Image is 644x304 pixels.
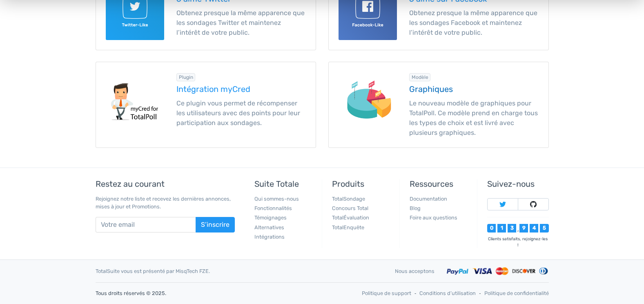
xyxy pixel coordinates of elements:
img: Graphiques pour TotalPoll [339,72,397,130]
div: 0 [487,224,496,232]
div: TotalSuite vous est présenté par MisqTech FZE. [89,267,389,275]
a: Témoignages [254,215,287,221]
a: Foire aux questions [410,215,457,221]
h5: Produits [332,179,393,188]
div: Nous acceptons [389,267,441,275]
a: Alternatives [254,224,284,230]
p: Obtenez presque la même apparence que les sondages Facebook et maintenez l’intérêt de votre public. [409,8,539,38]
a: Politique de confidentialité [484,289,549,297]
a: Conditions d’utilisation [419,289,476,297]
a: TotalÉvaluation [332,215,369,221]
h5: myCred integration plugin for TotalPoll [176,85,306,94]
h5: Suivez-nous [487,179,548,188]
span: ‐ [479,289,481,297]
img: Modes de paiement acceptés [447,266,549,276]
img: Intégration de myCred pour TotalPoll [106,72,164,130]
a: TotalSondage [332,196,365,202]
a: Graphiques pour TotalPoll Modèle Graphiques Le nouveau modèle de graphiques pour TotalPoll. Ce mo... [328,62,549,148]
span: ‐ [414,289,416,297]
div: 4 [530,224,538,232]
input: Votre email [96,217,196,232]
div: 9 [519,224,528,232]
p: Obtenez presque la même apparence que les sondages Twitter et maintenez l’intérêt de votre public. [176,8,306,38]
a: Fonctionnalités [254,205,292,211]
div: Clients satisfaits, rejoignez-les ! [487,236,548,248]
div: Modèle [409,73,431,81]
a: Intégration de myCred pour TotalPoll Plugin Intégration myCred Ce plugin vous permet de récompens... [96,62,316,148]
img: Suivez TotalSuite sur Github [530,201,537,208]
h5: Ressources [410,179,471,188]
h5: Suite Totale [254,179,316,188]
a: Qui sommes-nous [254,196,299,202]
div: 5 [540,224,548,232]
div: , [516,227,519,232]
p: Ce plugin vous permet de récompenser les utilisateurs avec des points pour leur participation aux... [176,98,306,128]
button: S’inscrire [196,217,235,232]
div: 3 [508,224,516,232]
a: Documentation [410,196,447,202]
h5: Restez au courant [96,179,235,188]
a: Blog [410,205,421,211]
div: Plugin [176,73,196,81]
p: Le nouveau modèle de graphiques pour TotalPoll. Ce modèle prend en charge tous les types de choix... [409,98,539,138]
a: Intégrations [254,234,285,240]
div: 1 [497,224,506,232]
h5: Charts template for TotalPoll [409,85,539,94]
p: Tous droits réservés © 2025. [96,289,316,297]
img: Suivez TotalSuite sur Twitter [499,201,506,208]
a: Concours Total [332,205,368,211]
p: Rejoignez notre liste et recevez les dernières annonces, mises à jour et Promotions. [96,195,235,210]
a: Politique de support [362,289,411,297]
a: TotalEnquête [332,224,364,230]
